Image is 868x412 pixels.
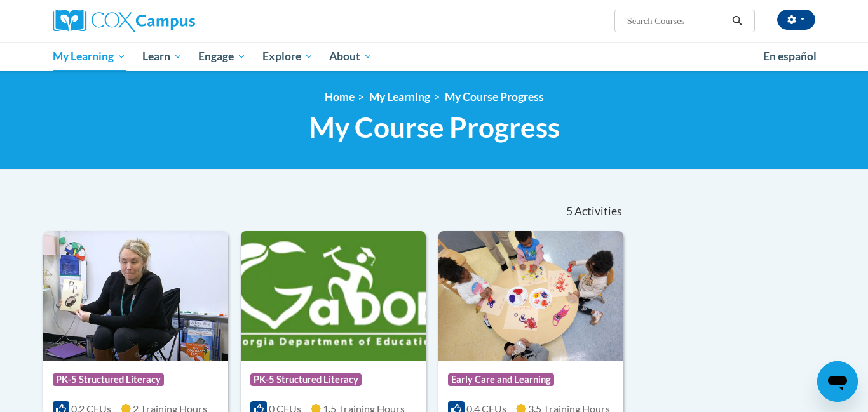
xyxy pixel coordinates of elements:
img: Cox Campus [53,10,195,32]
a: Cox Campus [53,10,294,32]
a: My Learning [369,90,430,103]
span: About [329,49,372,64]
span: Explore [262,49,313,64]
span: Learn [142,49,182,64]
a: Home [325,90,355,103]
img: Course Logo [241,231,426,361]
a: About [322,42,381,71]
span: Engage [198,49,246,64]
input: Search Courses [626,13,728,29]
span: My Learning [53,49,126,64]
a: My Learning [44,42,134,71]
button: Account Settings [777,10,815,30]
a: Explore [254,42,322,71]
span: 5 [566,204,573,218]
span: En español [763,50,817,63]
img: Course Logo [438,231,623,361]
button: Search [728,13,747,29]
span: Activities [574,204,622,218]
a: En español [755,43,825,70]
a: My Course Progress [445,90,544,103]
span: My Course Progress [309,110,560,144]
span: PK-5 Structured Literacy [250,373,362,386]
a: Learn [134,42,191,71]
div: Main menu [34,42,834,71]
span: PK-5 Structured Literacy [53,373,164,386]
span: Early Care and Learning [448,373,554,386]
iframe: Button to launch messaging window [817,361,858,402]
img: Course Logo [43,231,228,361]
a: Engage [190,42,254,71]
